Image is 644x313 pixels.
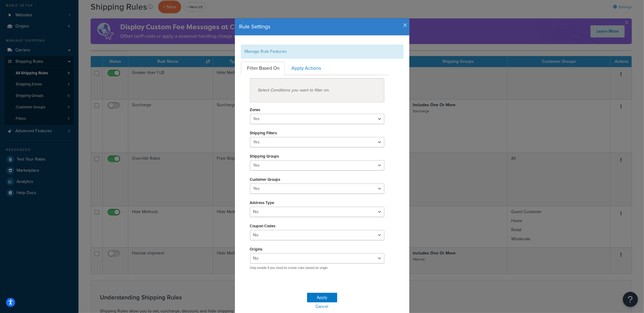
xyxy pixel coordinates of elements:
[235,302,409,311] a: Cancel
[250,107,261,112] label: Zones
[250,247,263,251] label: Origins
[241,45,403,59] div: Manage Rule Features
[285,62,326,75] a: Apply Actions
[250,224,276,228] label: Coupon Codes
[250,177,280,182] label: Customer Groups
[250,266,385,270] p: Only enable if you need to create rules based on origin
[307,293,337,302] button: Apply
[250,200,274,205] label: Address Type
[250,131,277,135] label: Shipping Filters
[239,23,405,31] h4: Rule Settings
[250,154,279,158] label: Shipping Groups
[241,62,285,75] a: Filter Based On
[250,78,385,102] div: Select Conditions you want to filter on.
